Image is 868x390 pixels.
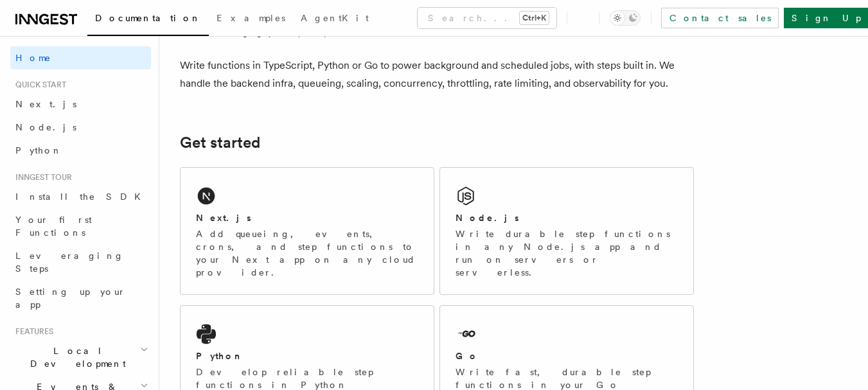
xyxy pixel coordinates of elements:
span: Setting up your app [15,287,126,310]
span: Features [10,326,53,337]
a: Your first Functions [10,208,151,244]
a: AgentKit [293,4,376,35]
span: Install the SDK [15,191,148,202]
span: Your first Functions [15,215,92,238]
a: Home [10,46,151,69]
a: Leveraging Steps [10,244,151,280]
a: Documentation [87,4,209,36]
a: Python [10,139,151,162]
span: Documentation [95,13,201,23]
a: Install the SDK [10,185,151,208]
a: Node.jsWrite durable step functions in any Node.js app and run on servers or serverless. [439,167,694,295]
span: Node.js [15,122,76,132]
a: Node.js [10,116,151,139]
span: Leveraging Steps [15,251,124,274]
p: Write functions in TypeScript, Python or Go to power background and scheduled jobs, with steps bu... [180,57,694,93]
a: Setting up your app [10,280,151,316]
h2: Go [456,350,479,362]
button: Search...Ctrl+K [418,8,556,28]
p: Add queueing, events, crons, and step functions to your Next app on any cloud provider. [196,227,418,279]
span: Python [15,145,62,155]
button: Local Development [10,339,151,375]
p: Write durable step functions in any Node.js app and run on servers or serverless. [456,227,678,279]
a: Contact sales [661,8,779,28]
a: Next.js [10,93,151,116]
a: Get started [180,134,260,152]
h2: Next.js [196,211,251,224]
span: AgentKit [301,13,369,23]
a: Next.jsAdd queueing, events, crons, and step functions to your Next app on any cloud provider. [180,167,434,295]
span: Next.js [15,99,76,109]
span: Local Development [10,344,140,370]
span: Examples [217,13,285,23]
span: Home [15,51,51,64]
button: Toggle dark mode [610,10,641,26]
span: Inngest tour [10,172,72,182]
span: Quick start [10,80,66,90]
kbd: Ctrl+K [520,12,549,24]
h2: Node.js [456,211,519,224]
h2: Python [196,350,244,362]
a: Examples [209,4,293,35]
